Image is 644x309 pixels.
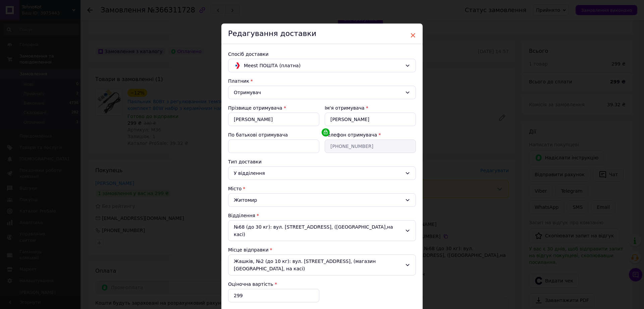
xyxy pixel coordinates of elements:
[325,140,416,153] input: Наприклад, 055 123 45 67
[325,105,365,111] label: Ім'я отримувача
[228,158,416,165] div: Тип доставки
[234,169,402,177] div: У відділення
[228,193,416,207] div: Житомир
[228,132,288,138] label: По батькові отримувача
[228,212,416,219] div: Відділення
[234,89,402,96] div: Отримувач
[228,185,416,192] div: Місто
[228,78,416,84] div: Платник
[228,51,416,57] div: Спосіб доставки
[228,220,416,241] div: №68 (до 30 кг): вул. [STREET_ADDRESS], ([GEOGRAPHIC_DATA],на касі)
[228,246,416,253] div: Місце відправки
[221,24,423,44] div: Редагування доставки
[410,30,416,41] span: ×
[228,105,282,111] label: Прізвище отримувача
[325,132,377,138] label: Телефон отримувача
[244,62,402,69] span: Meest ПОШТА (платна)
[228,281,273,287] label: Оціночна вартість
[228,255,416,275] div: Жашків, №2 (до 10 кг): вул. [STREET_ADDRESS], (магазин [GEOGRAPHIC_DATA], на касі)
